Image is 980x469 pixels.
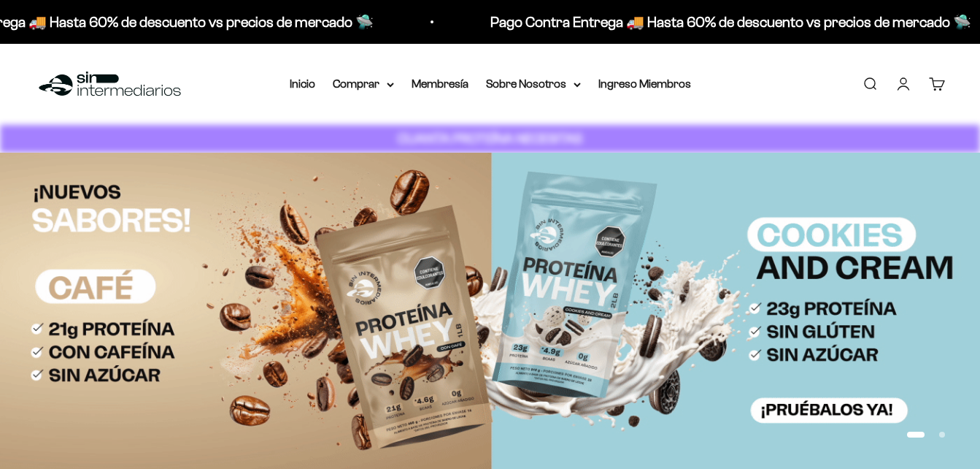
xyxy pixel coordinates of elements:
a: Membresía [412,77,468,90]
a: Inicio [290,77,315,90]
p: Pago Contra Entrega 🚚 Hasta 60% de descuento vs precios de mercado 🛸 [486,10,967,34]
summary: Comprar [333,75,394,94]
summary: Sobre Nosotros [486,75,581,94]
a: Ingreso Miembros [598,77,691,90]
strong: CUANTA PROTEÍNA NECESITAS [398,131,582,146]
